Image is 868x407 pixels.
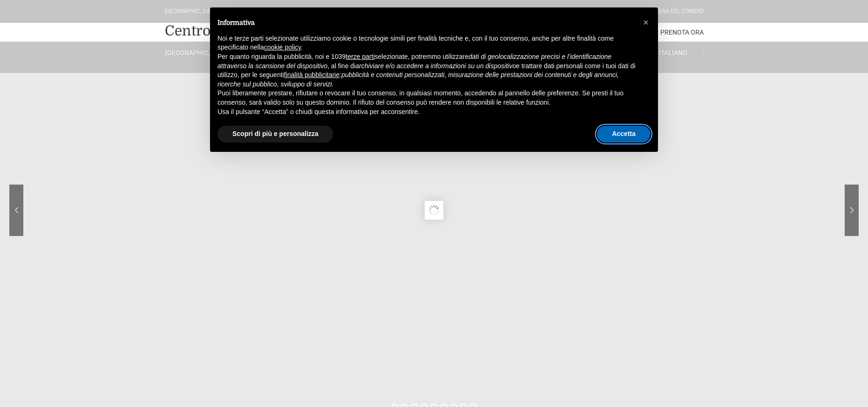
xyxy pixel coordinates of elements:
button: finalità pubblicitarie [284,71,339,80]
a: Italiano [644,49,703,57]
em: archiviare e/o accedere a informazioni su un dispositivo [356,62,516,70]
button: terze parti [346,52,375,62]
p: Per quanto riguarda la pubblicità, noi e 1039 selezionate, potremmo utilizzare , al fine di e tra... [217,52,636,89]
a: Prenota Ora [660,23,704,42]
span: × [643,17,649,28]
button: Scopri di più e personalizza [217,126,333,143]
p: Puoi liberamente prestare, rifiutare o revocare il tuo consenso, in qualsiasi momento, accedendo ... [217,89,636,107]
h2: Informativa [217,19,636,27]
p: Noi e terze parti selezionate utilizziamo cookie o tecnologie simili per finalità tecniche e, con... [217,34,636,52]
p: Usa il pulsante “Accetta” o chiudi questa informativa per acconsentire. [217,107,636,117]
span: Italiano [659,49,687,57]
button: Chiudi questa informativa [638,15,653,30]
em: pubblicità e contenuti personalizzati, misurazione delle prestazioni dei contenuti e degli annunc... [217,71,619,88]
div: [GEOGRAPHIC_DATA] [165,7,218,16]
button: Accetta [597,126,651,143]
em: dati di geolocalizzazione precisi e l’identificazione attraverso la scansione del dispositivo [217,53,611,70]
div: Riviera Del Conero [649,7,704,16]
a: cookie policy [264,43,301,51]
a: Centro Vacanze De Angelis [165,21,345,40]
a: [GEOGRAPHIC_DATA] [165,49,224,57]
